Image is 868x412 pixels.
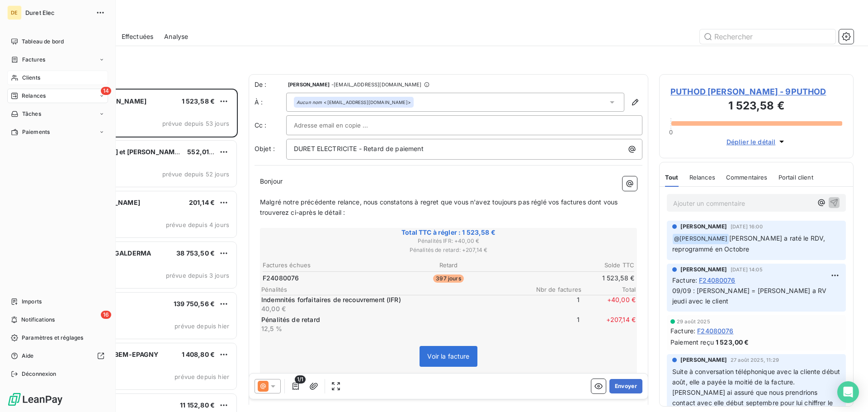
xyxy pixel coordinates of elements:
span: 38 753,50 € [176,249,215,257]
input: Adresse email en copie ... [294,118,391,132]
span: Total [581,286,636,293]
p: Pénalités de retard [261,315,524,324]
span: [PERSON_NAME] [680,265,727,274]
span: 552,01 € [187,148,215,156]
span: Tout [665,174,679,181]
div: DE [7,5,22,20]
span: Effectuées [122,32,154,41]
span: 139 750,56 € [174,300,215,308]
span: Pénalités IFR : + 40,00 € [261,237,636,245]
span: Malgré notre précédente relance, nous constatons à regret que vous n'avez toujours pas réglé vos ... [260,198,619,216]
span: prévue depuis 3 jours [166,272,229,279]
button: Envoyer [609,379,642,393]
span: F24080076 [697,326,733,336]
span: [PERSON_NAME] [288,82,330,87]
span: [PERSON_NAME] a raté le RDV, reprogrammé en Octobre [672,234,827,253]
span: 16 [101,311,111,319]
span: Clients [22,74,40,82]
span: [DATE] 14:05 [731,267,763,272]
span: 1 523,00 € [716,337,749,347]
span: Analyse [164,32,188,41]
span: prévue depuis 4 jours [166,221,229,228]
span: - [EMAIL_ADDRESS][DOMAIN_NAME] [331,82,421,87]
p: 40,00 € [261,304,524,313]
label: À : [255,98,286,107]
p: 12,5 % [261,324,524,333]
span: Objet : [255,145,275,152]
span: 1 408,80 € [182,350,215,358]
span: Tâches [22,110,41,118]
span: De : [255,80,286,89]
th: Solde TTC [511,260,635,270]
span: 29 août 2025 [677,319,710,324]
span: 1 523,58 € [182,97,215,105]
img: Logo LeanPay [7,392,63,407]
div: Open Intercom Messenger [837,381,859,403]
span: F24080076 [263,274,299,283]
span: Relances [22,92,46,100]
span: 14 [101,87,111,95]
span: Aide [22,352,34,360]
label: Cc : [255,121,286,130]
span: Paramètres et réglages [22,334,83,342]
span: Imports [22,298,42,306]
span: Duret Elec [25,9,90,16]
span: Paiements [22,128,50,136]
button: Déplier le détail [724,137,789,147]
span: Tableau de bord [22,38,64,46]
a: Aide [7,349,108,363]
span: [PERSON_NAME] et [PERSON_NAME] [64,148,181,156]
p: Indemnités forfaitaires de recouvrement (IFR) [261,295,524,304]
span: Relances [689,174,715,181]
span: prévue depuis 53 jours [162,120,229,127]
span: Facture : [670,326,695,336]
span: DURET ELECTRICITE - Retard de paiement [294,145,424,152]
span: F24080076 [699,275,735,285]
input: Rechercher [700,29,835,44]
em: Aucun nom [297,99,322,105]
span: 11 152,80 € [180,401,215,409]
span: Pénalités [261,286,527,293]
span: Voir la facture [427,352,469,360]
span: Notifications [21,316,55,324]
span: Total TTC à régler : 1 523,58 € [261,228,636,237]
div: <[EMAIL_ADDRESS][DOMAIN_NAME]> [297,99,411,105]
span: @ [PERSON_NAME] [673,234,729,244]
span: PUTHOD [PERSON_NAME] - 9PUTHOD [670,85,842,98]
span: [PERSON_NAME] [680,223,727,231]
span: Facture : [672,275,697,285]
span: Déplier le détail [726,137,776,147]
span: 27 août 2025, 11:29 [731,357,779,363]
h3: 1 523,58 € [670,98,842,116]
span: Factures [22,56,45,64]
span: 397 jours [433,275,463,283]
span: 09/09 : [PERSON_NAME] = [PERSON_NAME] a RV jeudi avec le client [672,287,828,305]
span: Portail client [778,174,813,181]
span: + 207,14 € [581,315,636,333]
span: Déconnexion [22,370,57,378]
span: 0 [669,128,673,136]
span: prévue depuis 52 jours [162,170,229,178]
th: Retard [387,260,510,270]
span: 1 [525,315,580,333]
span: + 40,00 € [581,295,636,313]
th: Factures échues [262,260,386,270]
span: 201,14 € [189,199,215,206]
span: Commentaires [726,174,768,181]
span: Nbr de factures [527,286,581,293]
span: prévue depuis hier [175,322,229,330]
span: prévue depuis hier [175,373,229,380]
span: Bonjour [260,177,283,185]
span: 1 [525,295,580,313]
span: [DATE] 16:00 [731,224,763,229]
td: 1 523,58 € [511,273,635,283]
span: 1/1 [295,375,306,384]
span: Pénalités de retard : + 207,14 € [261,246,636,254]
div: grid [43,89,238,412]
span: Paiement reçu [670,337,714,347]
span: [PERSON_NAME] [680,356,727,364]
